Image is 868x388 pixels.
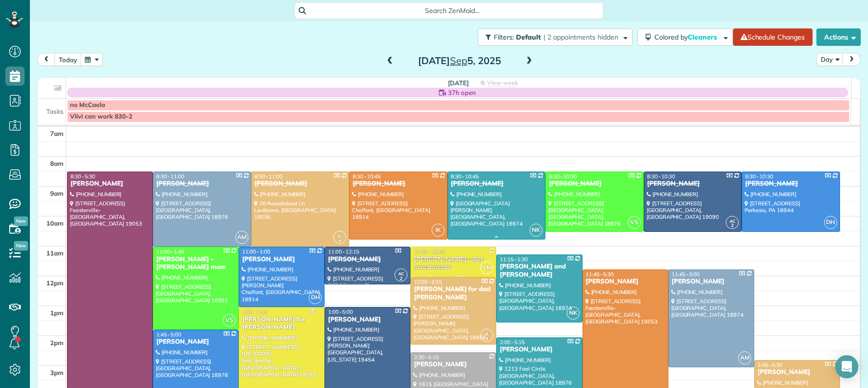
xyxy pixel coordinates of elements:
[398,271,404,276] span: AC
[54,53,81,66] button: today
[548,180,641,188] div: [PERSON_NAME]
[156,180,248,188] div: [PERSON_NAME]
[414,279,442,285] span: 12:00 - 2:15
[50,339,64,347] span: 2pm
[353,173,380,180] span: 8:30 - 10:45
[70,180,150,188] div: [PERSON_NAME]
[432,224,445,237] span: IK
[637,28,733,46] button: Colored byCleaners
[337,233,342,239] span: AL
[309,291,322,304] span: DH
[242,316,322,332] div: [PERSON_NAME] for [PERSON_NAME]
[70,113,132,120] span: Viivi can work 830-2
[328,308,353,315] span: 1:00 - 5:00
[327,316,407,324] div: [PERSON_NAME]
[70,173,95,180] span: 8:30 - 5:30
[50,369,64,376] span: 3pm
[156,173,184,180] span: 8:30 - 11:00
[450,180,543,188] div: [PERSON_NAME]
[395,274,407,283] small: 2
[478,28,633,46] button: Filters: Default | 2 appointments hidden
[414,248,445,255] span: 11:00 - 12:00
[14,241,28,251] span: New
[543,33,618,41] span: | 2 appointments hidden
[499,263,579,279] div: [PERSON_NAME] and [PERSON_NAME]
[647,173,675,180] span: 8:30 - 10:30
[242,248,270,255] span: 11:00 - 1:00
[494,33,514,41] span: Filters:
[745,180,837,188] div: [PERSON_NAME]
[156,255,236,272] div: [PERSON_NAME] - [PERSON_NAME] mom
[413,361,493,369] div: [PERSON_NAME]
[628,216,641,229] span: VS
[842,53,861,66] button: next
[816,28,861,46] button: Actions
[254,180,347,188] div: [PERSON_NAME]
[450,54,467,67] span: Sep
[334,237,346,246] small: 4
[500,256,528,263] span: 11:15 - 1:30
[487,79,518,87] span: View week
[516,33,542,41] span: Default
[500,339,525,346] span: 2:00 - 5:15
[14,216,28,226] span: New
[352,180,445,188] div: [PERSON_NAME]
[654,33,720,41] span: Colored by
[586,271,614,278] span: 11:45 - 5:30
[413,285,493,302] div: [PERSON_NAME] for dad [PERSON_NAME]
[414,354,439,361] span: 2:30 - 5:15
[758,361,783,368] span: 2:45 - 5:30
[549,173,577,180] span: 8:30 - 10:30
[448,79,469,87] span: [DATE]
[50,309,64,317] span: 1pm
[399,55,520,66] h2: [DATE] 5, 2025
[242,255,322,264] div: [PERSON_NAME]
[156,248,184,255] span: 11:00 - 1:45
[328,248,359,255] span: 11:00 - 12:15
[485,331,490,336] span: AL
[738,351,751,364] span: AM
[156,338,236,346] div: [PERSON_NAME]
[223,314,236,327] span: VS
[671,278,751,286] div: [PERSON_NAME]
[37,53,55,66] button: prev
[255,173,283,180] span: 8:30 - 11:00
[730,218,735,224] span: AC
[413,255,493,272] div: [PERSON_NAME] - Bet Investments
[733,28,813,46] a: Schedule Changes
[46,279,64,287] span: 12pm
[70,101,105,109] span: no McCaela
[647,180,739,188] div: [PERSON_NAME]
[824,216,837,229] span: DH
[585,278,665,286] div: [PERSON_NAME]
[816,53,843,66] button: Day
[529,224,542,237] span: NK
[481,334,493,344] small: 4
[672,271,700,278] span: 11:45 - 3:00
[688,33,719,41] span: Cleaners
[835,355,858,378] div: Open Intercom Messenger
[757,368,837,376] div: [PERSON_NAME]
[46,249,64,257] span: 11am
[50,189,64,197] span: 9am
[327,255,407,264] div: [PERSON_NAME]
[50,160,64,167] span: 8am
[50,130,64,137] span: 7am
[451,173,479,180] span: 8:30 - 10:45
[156,331,181,338] span: 1:45 - 5:00
[242,308,267,315] span: 1:00 - 7:00
[448,88,476,97] span: 37h open
[480,261,493,274] span: SM
[726,221,738,230] small: 2
[499,346,579,354] div: [PERSON_NAME]
[745,173,773,180] span: 8:30 - 10:30
[567,307,580,320] span: NK
[46,219,64,227] span: 10am
[473,28,633,46] a: Filters: Default | 2 appointments hidden
[235,231,248,244] span: AM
